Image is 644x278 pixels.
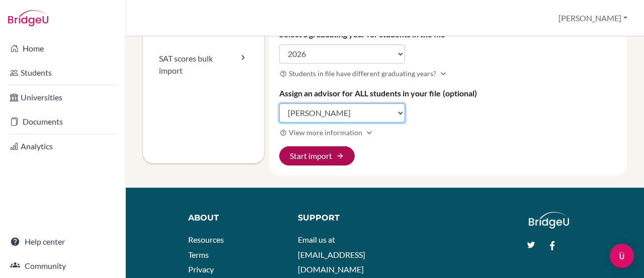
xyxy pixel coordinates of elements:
[2,232,123,252] a: Help center
[279,87,477,99] label: Assign an advisor for ALL students in your file
[280,129,287,136] i: help_outline
[2,63,123,83] a: Students
[2,136,123,156] a: Analytics
[279,68,449,79] button: Students in file have different graduating years?Expand more
[2,256,123,276] a: Community
[443,88,477,98] span: (optional)
[143,36,264,93] a: SAT scores bulk import
[279,127,375,138] button: View more informationExpand more
[280,70,287,77] i: help_outline
[336,152,344,160] span: arrow_forward
[2,87,123,107] a: Universities
[279,146,355,165] button: Start import
[188,250,209,259] a: Terms
[289,127,362,138] span: View more information
[364,128,374,138] i: Expand more
[529,212,570,229] img: logo_white@2x-f4f0deed5e89b7ecb1c2cc34c3e3d731f90f0f143d5ea2071677605dd97b5244.png
[554,9,632,28] button: [PERSON_NAME]
[188,235,224,244] a: Resources
[188,212,275,224] div: About
[298,235,365,274] a: Email us at [EMAIL_ADDRESS][DOMAIN_NAME]
[289,68,436,79] span: Students in file have different graduating years?
[8,10,48,26] img: Bridge-U
[298,212,376,224] div: Support
[2,38,123,59] a: Home
[2,112,123,132] a: Documents
[188,264,214,274] a: Privacy
[610,244,634,268] div: Open Intercom Messenger
[438,69,448,79] i: Expand more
